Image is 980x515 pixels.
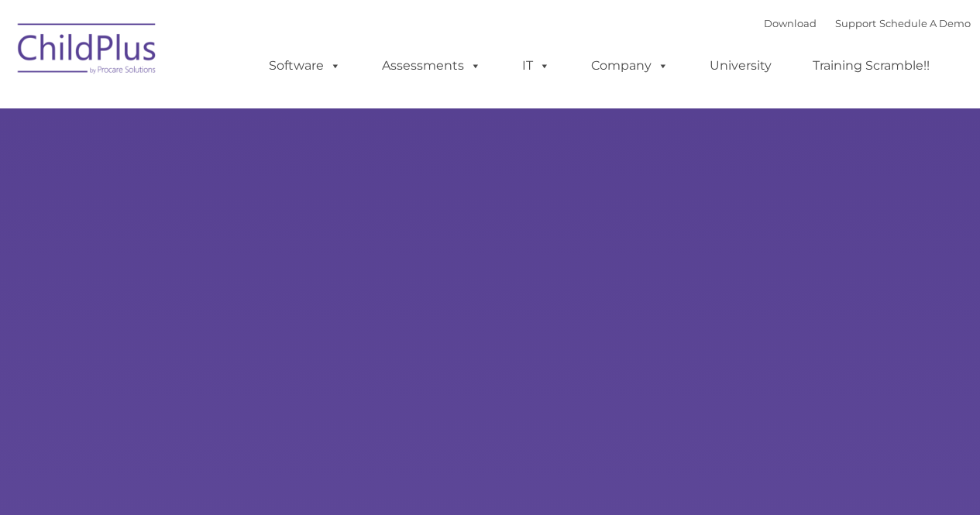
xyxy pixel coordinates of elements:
a: Schedule A Demo [879,17,971,29]
a: Company [576,50,684,81]
a: Assessments [366,50,497,81]
font: | [764,17,971,29]
a: Download [764,17,817,29]
a: IT [507,50,566,81]
a: Software [253,50,356,81]
a: Training Scramble!! [797,50,945,81]
img: ChildPlus by Procare Solutions [10,12,165,90]
a: University [694,50,787,81]
a: Support [835,17,876,29]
